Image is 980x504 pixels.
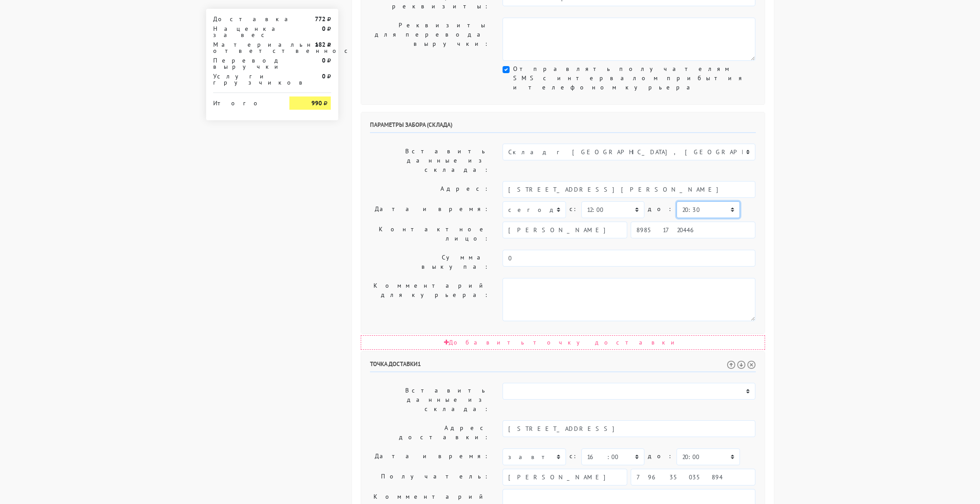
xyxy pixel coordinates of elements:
[311,99,322,107] strong: 990
[213,96,277,106] div: Итого
[648,201,673,217] label: до:
[631,222,755,238] input: Телефон
[363,420,496,445] label: Адрес доставки:
[503,222,627,238] input: Имя
[363,18,496,61] label: Реквизиты для перевода выручки:
[207,26,283,38] div: Наценка за вес
[363,448,496,465] label: Дата и время:
[207,73,283,85] div: Услуги грузчиков
[363,469,496,485] label: Получатель:
[418,360,421,368] span: 1
[370,360,756,372] h6: Точка доставки
[315,41,325,48] strong: 182
[207,57,283,70] div: Перевод выручки
[322,72,325,80] strong: 0
[570,201,578,217] label: c:
[315,15,325,23] strong: 772
[207,41,283,54] div: Материальная ответственность
[363,222,496,246] label: Контактное лицо:
[363,201,496,218] label: Дата и время:
[513,64,755,92] label: Отправлять получателям SMS с интервалом прибытия и телефоном курьера
[363,181,496,198] label: Адрес:
[363,278,496,321] label: Комментарий для курьера:
[503,469,627,485] input: Имя
[631,469,755,485] input: Телефон
[207,16,283,22] div: Доставка
[363,383,496,417] label: Вставить данные из склада:
[370,121,756,133] h6: Параметры забора (склада)
[363,144,496,178] label: Вставить данные из склада:
[570,448,578,464] label: c:
[322,56,325,64] strong: 0
[361,335,765,350] div: Добавить точку доставки
[363,250,496,274] label: Сумма выкупа:
[322,25,325,33] strong: 0
[648,448,673,464] label: до:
